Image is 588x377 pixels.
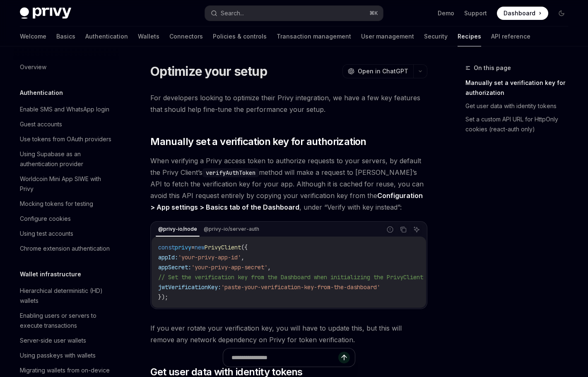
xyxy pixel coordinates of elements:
a: Manually set a verification key for authorization [465,76,575,99]
span: Open in ChatGPT [358,67,408,75]
span: appSecret: [158,263,191,271]
a: Guest accounts [13,117,119,132]
a: Security [424,27,448,46]
a: Use tokens from OAuth providers [13,132,119,147]
span: jwtVerificationKey: [158,283,221,291]
a: Configure cookies [13,211,119,226]
div: Using test accounts [20,229,73,239]
input: Ask a question... [231,348,338,367]
div: Overview [20,62,46,72]
span: Manually set a verification key for authorization [150,135,366,148]
button: Ask AI [411,224,422,235]
div: Configure cookies [20,214,71,224]
div: Mocking tokens for testing [20,199,93,209]
div: Search... [221,8,244,18]
button: Open in ChatGPT [342,64,413,78]
a: Enabling users or servers to execute transactions [13,308,119,333]
span: , [241,254,244,261]
button: Search...⌘K [205,6,383,21]
div: Server-side user wallets [20,336,86,346]
a: Dashboard [497,7,548,20]
a: Policies & controls [213,27,267,46]
div: Enable SMS and WhatsApp login [20,104,109,114]
span: appId: [158,254,178,261]
a: Demo [438,9,454,17]
span: On this page [474,63,511,73]
div: Enabling users or servers to execute transactions [20,311,114,331]
a: Server-side user wallets [13,333,119,348]
h1: Optimize your setup [150,64,267,79]
span: 'paste-your-verification-key-from-the-dashboard' [221,283,380,291]
span: , [267,263,271,271]
div: Guest accounts [20,119,62,129]
span: When verifying a Privy access token to authorize requests to your servers, by default the Privy C... [150,155,427,213]
span: }); [158,293,168,301]
code: verifyAuthToken [202,168,259,177]
span: If you ever rotate your verification key, you will have to update this, but this will remove any ... [150,322,427,346]
a: Transaction management [277,27,351,46]
span: = [191,244,195,251]
div: Use tokens from OAuth providers [20,134,111,144]
div: @privy-io/node [156,224,200,234]
a: Support [464,9,487,17]
div: Using passkeys with wallets [20,350,96,360]
a: Worldcoin Mini App SIWE with Privy [13,172,119,196]
a: Using Supabase as an authentication provider [13,147,119,172]
h5: Wallet infrastructure [20,269,81,279]
a: API reference [491,27,530,46]
span: 'your-privy-app-secret' [191,263,267,271]
div: Using Supabase as an authentication provider [20,149,114,169]
a: User management [361,27,414,46]
a: Recipes [458,27,481,46]
a: Chrome extension authentication [13,241,119,256]
a: Hierarchical deterministic (HD) wallets [13,283,119,308]
span: // Set the verification key from the Dashboard when initializing the PrivyClient [158,273,423,281]
button: Copy the contents from the code block [398,224,409,235]
a: Wallets [138,27,159,46]
a: Get user data with identity tokens [465,99,575,113]
span: ({ [241,244,248,251]
span: const [158,244,175,251]
img: dark logo [20,7,71,19]
a: Using test accounts [13,226,119,241]
a: Basics [56,27,75,46]
span: PrivyClient [205,244,241,251]
a: Using passkeys with wallets [13,348,119,363]
a: Authentication [85,27,128,46]
button: Toggle dark mode [555,7,568,20]
span: Dashboard [504,9,535,17]
span: privy [175,244,191,251]
a: Connectors [169,27,203,46]
a: Overview [13,60,119,75]
a: Set a custom API URL for HttpOnly cookies (react-auth only) [465,113,575,136]
button: Report incorrect code [385,224,395,235]
span: For developers looking to optimize their Privy integration, we have a few key features that shoul... [150,92,427,115]
button: Send message [338,352,350,363]
div: Hierarchical deterministic (HD) wallets [20,286,114,306]
a: Welcome [20,27,46,46]
span: new [195,244,205,251]
a: Mocking tokens for testing [13,196,119,211]
div: Worldcoin Mini App SIWE with Privy [20,174,114,194]
div: @privy-io/server-auth [201,224,262,234]
span: 'your-privy-app-id' [178,254,241,261]
h5: Authentication [20,88,63,98]
span: ⌘ K [369,10,378,17]
a: Enable SMS and WhatsApp login [13,102,119,117]
div: Chrome extension authentication [20,244,110,254]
